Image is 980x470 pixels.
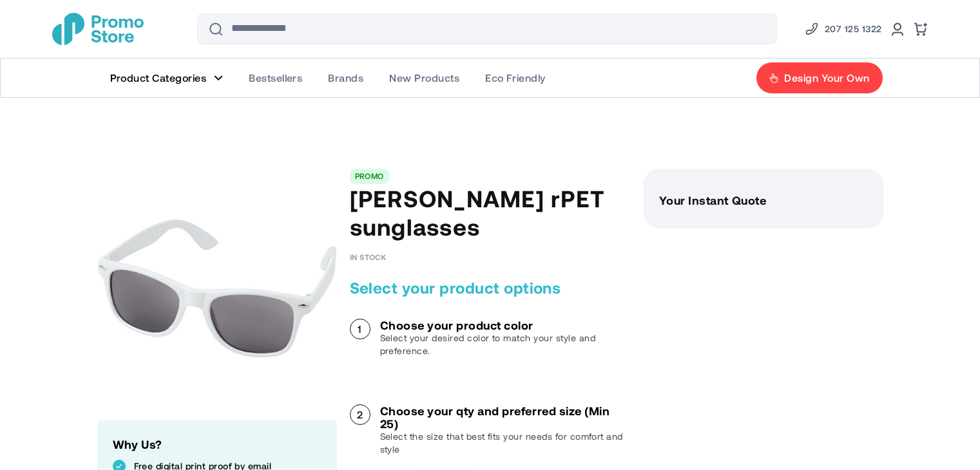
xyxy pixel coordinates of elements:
[380,332,631,357] p: Select your desired color to match your style and preference.
[350,277,631,298] h2: Select your product options
[804,21,882,37] a: Phone
[756,62,883,94] a: Design Your Own
[52,13,144,45] img: Promotional Merchandise
[472,59,559,97] a: Eco Friendly
[328,71,363,84] span: Brands
[389,71,459,84] span: New Products
[350,252,387,261] span: In stock
[97,169,337,408] img: main product photo
[113,435,322,453] h2: Why Us?
[376,59,472,97] a: New Products
[380,319,631,332] h3: Choose your product color
[380,430,631,456] p: Select the size that best fits your needs for comfort and style
[784,71,869,84] span: Design Your Own
[236,59,315,97] a: Bestsellers
[200,14,231,44] button: Search
[52,13,144,45] a: store logo
[825,21,882,37] span: 207 125 1322
[380,404,631,430] h3: Choose your qty and preferred size (Min 25)
[659,194,868,207] h3: Your Instant Quote
[355,171,384,180] a: PROMO
[110,71,207,84] span: Product Categories
[485,71,546,84] span: Eco Friendly
[97,59,236,97] a: Product Categories
[315,59,376,97] a: Brands
[350,184,631,241] h1: [PERSON_NAME] rPET sunglasses
[350,252,387,261] div: Availability
[249,71,302,84] span: Bestsellers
